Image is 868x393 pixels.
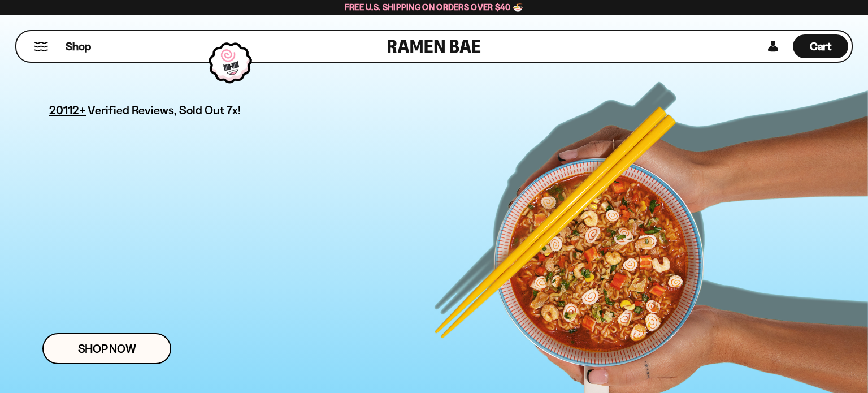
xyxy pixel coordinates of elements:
[345,2,524,12] span: Free U.S. Shipping on Orders over $40 🍜
[49,101,86,119] span: 20112+
[793,31,848,62] a: Cart
[810,40,832,53] span: Cart
[66,39,91,54] span: Shop
[66,34,91,58] a: Shop
[88,103,241,117] span: Verified Reviews, Sold Out 7x!
[78,343,136,355] span: Shop Now
[42,333,171,364] a: Shop Now
[33,42,49,51] button: Mobile Menu Trigger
